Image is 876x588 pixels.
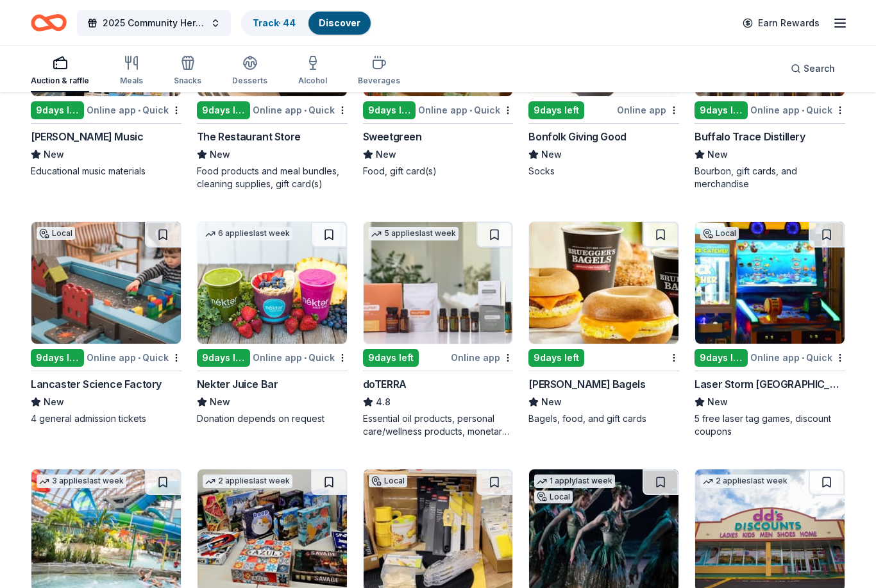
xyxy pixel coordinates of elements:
span: • [138,105,140,115]
span: New [44,147,64,162]
span: • [802,353,804,363]
span: • [138,353,140,363]
button: Snacks [174,50,201,92]
div: Beverages [358,76,400,86]
div: 9 days left [31,349,84,367]
div: 1 apply last week [534,475,615,488]
img: Image for Lancaster Science Factory [31,222,181,344]
span: New [541,394,562,410]
button: 2025 Community Heroes Celebration [77,10,231,36]
div: doTERRA [363,376,407,392]
button: Meals [120,50,143,92]
a: Discover [319,17,360,28]
img: Image for Bruegger's Bagels [529,222,678,344]
span: • [469,105,472,115]
div: Local [534,491,573,503]
button: Alcohol [298,50,327,92]
div: Auction & raffle [31,76,89,86]
div: Online app Quick [87,102,181,118]
div: Online app [617,102,679,118]
div: 9 days left [528,101,584,119]
div: Essential oil products, personal care/wellness products, monetary donations [363,412,514,438]
a: Image for Lancaster Science FactoryLocal9days leftOnline app•QuickLancaster Science FactoryNew4 g... [31,221,181,425]
div: Buffalo Trace Distillery [695,129,805,144]
div: Online app Quick [750,102,845,118]
div: Lancaster Science Factory [31,376,162,392]
div: Online app Quick [253,349,348,365]
div: Food products and meal bundles, cleaning supplies, gift card(s) [197,165,348,190]
span: New [541,147,562,162]
a: Track· 44 [253,17,296,28]
div: 3 applies last week [37,475,126,488]
span: • [802,105,804,115]
div: Online app Quick [418,102,513,118]
div: 9 days left [528,349,584,367]
img: Image for doTERRA [364,222,513,344]
span: 2025 Community Heroes Celebration [103,15,205,31]
img: Image for Nekter Juice Bar [198,222,347,344]
a: Image for Bruegger's Bagels9days left[PERSON_NAME] BagelsNewBagels, food, and gift cards [528,221,679,425]
div: Online app Quick [253,102,348,118]
div: Donation depends on request [197,412,348,425]
span: New [210,147,230,162]
button: Desserts [232,50,267,92]
a: Image for Laser Storm PittsburghLocal9days leftOnline app•QuickLaser Storm [GEOGRAPHIC_DATA]New5 ... [695,221,845,438]
div: Local [37,227,75,240]
div: Food, gift card(s) [363,165,514,178]
div: 9 days left [197,349,250,367]
div: 2 applies last week [700,475,790,488]
div: 9 days left [363,101,416,119]
div: 9 days left [695,101,748,119]
div: Meals [120,76,143,86]
a: Home [31,8,67,38]
button: Beverages [358,50,400,92]
div: Online app Quick [750,349,845,365]
div: Alcohol [298,76,327,86]
div: 5 applies last week [369,227,459,240]
div: Online app Quick [87,349,181,365]
div: Socks [528,165,679,178]
a: Image for Nekter Juice Bar6 applieslast week9days leftOnline app•QuickNekter Juice BarNewDonation... [197,221,348,425]
span: Search [804,61,835,76]
div: Educational music materials [31,165,181,178]
a: Earn Rewards [735,12,827,35]
span: 4.8 [376,394,391,410]
div: Nekter Juice Bar [197,376,278,392]
span: New [707,147,728,162]
span: New [44,394,64,410]
div: Local [369,475,407,487]
span: New [707,394,728,410]
div: 9 days left [363,349,419,367]
div: 9 days left [197,101,250,119]
div: [PERSON_NAME] Bagels [528,376,645,392]
span: • [304,105,307,115]
div: Bagels, food, and gift cards [528,412,679,425]
span: New [210,394,230,410]
div: 9 days left [31,101,84,119]
img: Image for Laser Storm Pittsburgh [695,222,845,344]
span: • [304,353,307,363]
div: Local [700,227,739,240]
div: 5 free laser tag games, discount coupons [695,412,845,438]
div: Bonfolk Giving Good [528,129,626,144]
button: Track· 44Discover [241,10,372,36]
button: Search [780,56,845,81]
a: Image for doTERRA5 applieslast week9days leftOnline appdoTERRA4.8Essential oil products, personal... [363,221,514,438]
div: Snacks [174,76,201,86]
div: Sweetgreen [363,129,422,144]
button: Auction & raffle [31,50,89,92]
div: 9 days left [695,349,748,367]
div: Desserts [232,76,267,86]
div: [PERSON_NAME] Music [31,129,143,144]
div: Online app [451,349,513,365]
div: 6 applies last week [203,227,292,240]
div: Bourbon, gift cards, and merchandise [695,165,845,190]
div: Laser Storm [GEOGRAPHIC_DATA] [695,376,845,392]
div: 2 applies last week [203,475,292,488]
div: 4 general admission tickets [31,412,181,425]
div: The Restaurant Store [197,129,301,144]
span: New [376,147,396,162]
